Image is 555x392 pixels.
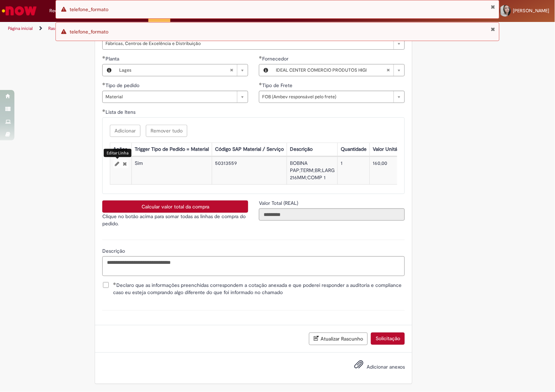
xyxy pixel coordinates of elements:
[276,64,386,76] span: IDEAL CENTER COMERCIO PRODUTOS HIGI
[103,64,116,76] button: Planta, Visualizar este registro Lages
[48,26,70,31] a: Rascunhos
[104,149,131,157] div: Editar Linha
[371,333,405,345] button: Solicitação
[338,157,370,185] td: 1
[259,64,272,76] button: Fornecedor , Visualizar este registro IDEAL CENTER COMERCIO PRODUTOS HIGI
[102,213,248,227] p: Clique no botão acima para somar todas as linhas de compra do pedido.
[5,22,364,35] ul: Trilhas de página
[49,7,75,14] span: Requisições
[132,157,212,185] td: Sim
[262,91,390,103] span: FOB (Ambev responsável pelo frete)
[106,82,141,89] span: Tipo de pedido
[1,4,38,18] img: ServiceNow
[262,55,290,62] span: Fornecedor , IDEAL CENTER COMERCIO PRODUTOS HIGI
[106,91,233,103] span: Material
[352,358,365,375] button: Adicionar anexos
[259,200,300,206] span: Somente leitura - Valor Total (REAL)
[491,26,496,32] button: Fechar Notificação
[102,248,126,254] span: Descrição
[8,26,33,31] a: Página inicial
[106,55,121,62] span: Planta, Lages
[370,143,406,156] th: Valor Unitário
[262,82,294,89] span: Tipo de Frete
[212,143,287,156] th: Código SAP Material / Serviço
[132,143,212,156] th: Trigger Tipo de Pedido = Material
[383,64,394,76] abbr: Limpar campo Fornecedor
[110,143,132,156] th: Ações
[113,281,405,296] span: Declaro que as informações preenchidas correspondem a cotação anexada e que poderei responder a a...
[370,157,406,185] td: 160,00
[102,109,106,112] span: Obrigatório Preenchido
[70,28,108,35] span: telefone_formato
[226,64,237,76] abbr: Limpar campo Planta
[272,64,404,76] a: IDEAL CENTER COMERCIO PRODUTOS HIGILimpar campo Fornecedor
[259,56,262,59] span: Obrigatório Preenchido
[113,282,116,285] span: Obrigatório Preenchido
[338,143,370,156] th: Quantidade
[119,64,230,76] span: Lages
[287,143,338,156] th: Descrição
[367,364,405,370] span: Adicionar anexos
[513,8,550,14] span: [PERSON_NAME]
[259,82,262,85] span: Obrigatório Preenchido
[102,200,248,213] button: Calcular valor total da compra
[102,56,106,59] span: Obrigatório Preenchido
[70,6,108,13] span: telefone_formato
[102,82,106,85] span: Obrigatório Preenchido
[287,157,338,185] td: BOBINA PAP;TERM;BR;LARG 216MM;COMP 1
[106,109,137,115] span: Lista de Itens
[491,4,496,10] button: Fechar Notificação
[309,333,368,345] button: Atualizar Rascunho
[116,64,248,76] a: LagesLimpar campo Planta
[259,208,405,221] input: Valor Total (REAL)
[212,157,287,185] td: 50313559
[102,256,405,276] textarea: Descrição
